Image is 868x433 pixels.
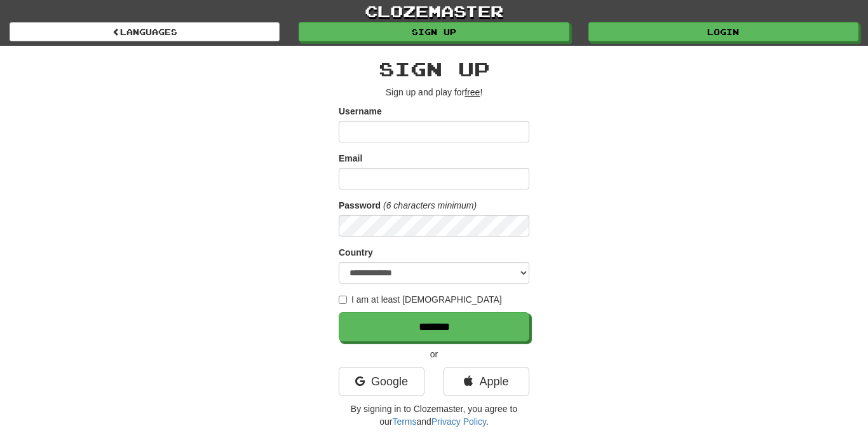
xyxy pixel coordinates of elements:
label: Country [339,246,373,259]
label: Password [339,199,381,212]
a: Google [339,367,424,396]
a: Terms [392,416,416,427]
p: Sign up and play for ! [339,86,529,99]
p: By signing in to Clozemaster, you agree to our and . [339,402,529,428]
a: Languages [10,22,280,41]
label: Username [339,105,382,118]
label: Email [339,152,362,165]
input: I am at least [DEMOGRAPHIC_DATA] [339,296,347,304]
a: Sign up [299,22,569,41]
a: Apple [444,367,529,396]
label: I am at least [DEMOGRAPHIC_DATA] [339,293,502,306]
u: free [465,87,480,97]
a: Privacy Policy [431,416,486,427]
h2: Sign up [339,58,529,79]
a: Login [588,22,858,41]
em: (6 characters minimum) [383,200,477,210]
p: or [339,348,529,361]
